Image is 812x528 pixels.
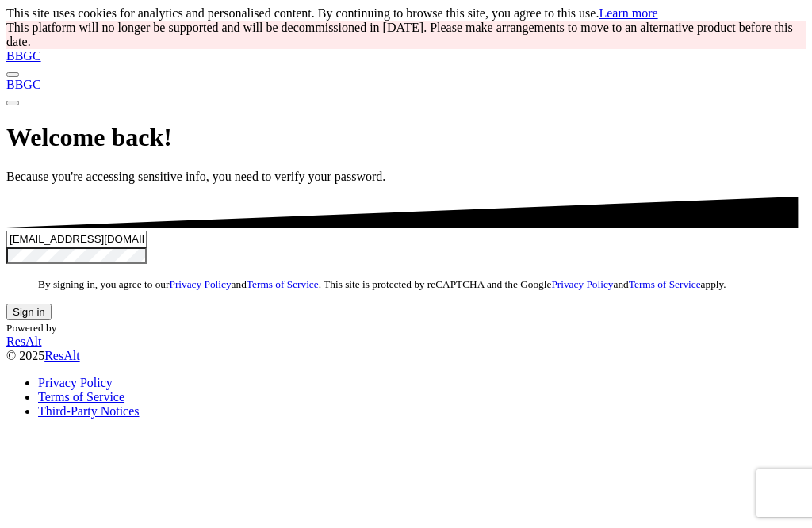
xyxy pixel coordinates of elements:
[38,278,726,290] small: By signing in, you agree to our and . This site is protected by reCAPTCHA and the Google and apply.
[6,78,806,92] a: BBGC
[44,349,79,362] a: ResAlt
[6,49,806,63] a: BBGC
[6,231,147,247] input: Username
[38,376,113,389] a: Privacy Policy
[6,322,56,334] small: Powered by
[6,21,793,48] span: This platform will no longer be supported and will be decommissioned in [DATE]. Please make arran...
[629,278,701,290] a: Terms of Service
[247,278,319,290] a: Terms of Service
[6,349,806,363] div: © 2025
[6,170,806,184] p: Because you're accessing sensitive info, you need to verify your password.
[6,304,52,320] button: Sign in
[6,123,806,152] h1: Welcome back!
[551,278,613,290] a: Privacy Policy
[599,6,657,20] a: Learn more about cookies
[6,6,658,20] span: This site uses cookies for analytics and personalised content. By continuing to browse this site,...
[38,390,124,404] a: Terms of Service
[169,278,231,290] a: Privacy Policy
[6,101,19,105] button: Toggle sidenav
[38,404,140,418] a: Third-Party Notices
[6,72,19,77] button: Toggle navigation
[6,335,806,349] a: ResAlt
